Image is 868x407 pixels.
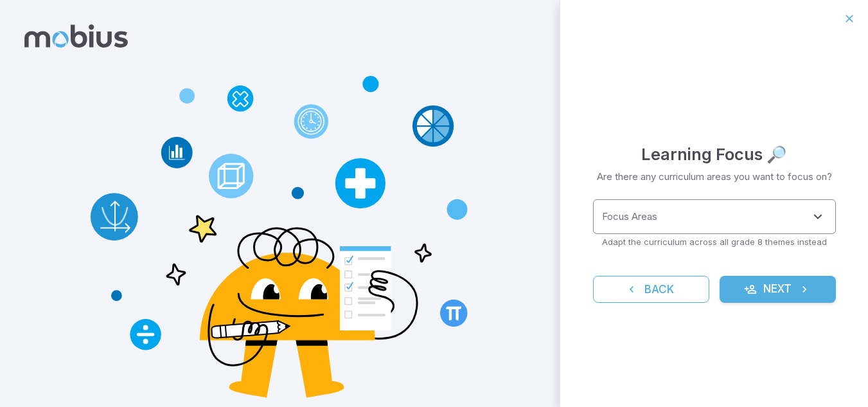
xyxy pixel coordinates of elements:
[809,208,827,226] button: Open
[597,170,832,184] p: Are there any curriculum areas you want to focus on?
[641,141,787,167] h4: Learning Focus 🔎
[720,276,836,303] button: Next
[593,276,709,303] button: Back
[602,236,827,248] p: Adapt the curriculum across all grade 8 themes instead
